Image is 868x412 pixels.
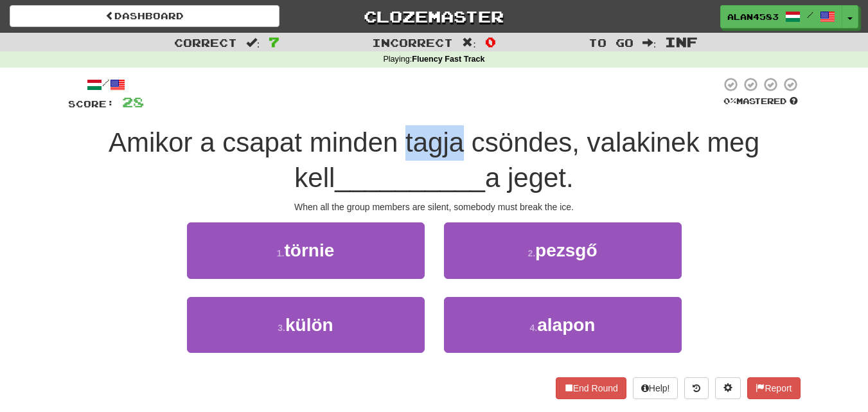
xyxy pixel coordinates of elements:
[187,297,425,353] button: 3.külön
[444,222,682,278] button: 2.pezsgő
[444,297,682,353] button: 4.alapon
[723,96,736,106] span: 0 %
[109,127,759,193] span: Amikor a csapat minden tagja csöndes, valakinek meg kell
[530,323,538,333] small: 4 .
[269,34,279,49] span: 7
[187,222,425,278] button: 1.törnie
[462,37,476,48] span: :
[665,34,698,49] span: Inf
[68,201,801,213] div: When all the group members are silent, somebody must break the ice.
[537,315,595,335] span: alapon
[285,315,333,335] span: külön
[727,11,779,22] span: alan4583
[807,10,813,19] span: /
[556,377,626,399] button: End Round
[335,163,485,193] span: __________
[485,34,496,49] span: 0
[10,5,279,27] a: Dashboard
[122,94,144,110] span: 28
[174,36,237,49] span: Correct
[68,98,114,109] span: Score:
[412,55,484,64] strong: Fluency Fast Track
[633,377,678,399] button: Help!
[372,36,453,49] span: Incorrect
[278,323,285,333] small: 3 .
[589,36,633,49] span: To go
[246,37,260,48] span: :
[277,248,285,258] small: 1 .
[527,248,535,258] small: 2 .
[720,5,842,28] a: alan4583 /
[721,96,801,107] div: Mastered
[642,37,657,48] span: :
[684,377,709,399] button: Round history (alt+y)
[747,377,800,399] button: Report
[535,240,597,260] span: pezsgő
[485,163,574,193] span: a jeget.
[299,5,569,28] a: Clozemaster
[68,76,144,93] div: /
[284,240,334,260] span: törnie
